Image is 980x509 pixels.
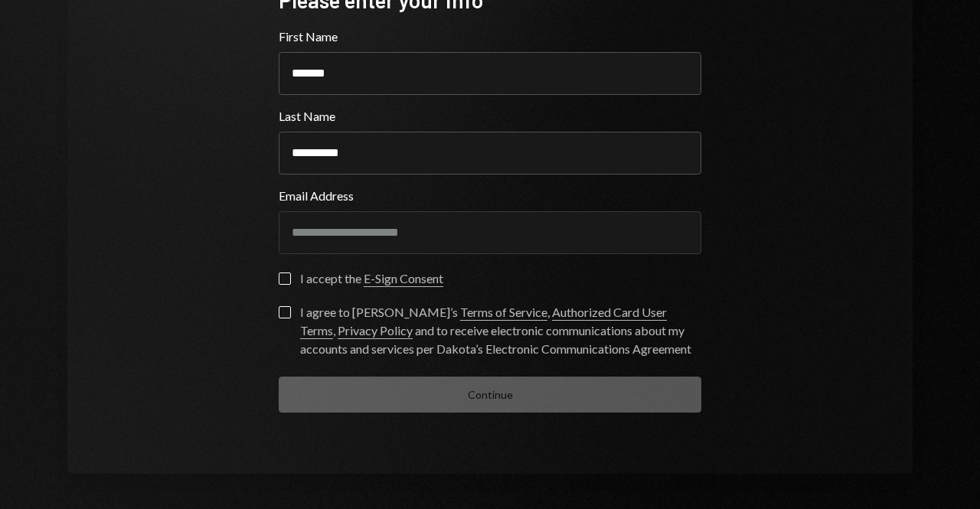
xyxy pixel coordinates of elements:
[279,272,291,285] button: I accept the E-Sign Consent
[279,187,701,205] label: Email Address
[300,303,701,358] div: I agree to [PERSON_NAME]’s , , and to receive electronic communications about my accounts and ser...
[279,306,291,318] button: I agree to [PERSON_NAME]’s Terms of Service, Authorized Card User Terms, Privacy Policy and to re...
[364,271,443,287] a: E-Sign Consent
[300,305,667,339] a: Authorized Card User Terms
[279,28,701,46] label: First Name
[279,107,701,126] label: Last Name
[338,323,413,339] a: Privacy Policy
[460,305,547,321] a: Terms of Service
[300,269,443,288] div: I accept the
